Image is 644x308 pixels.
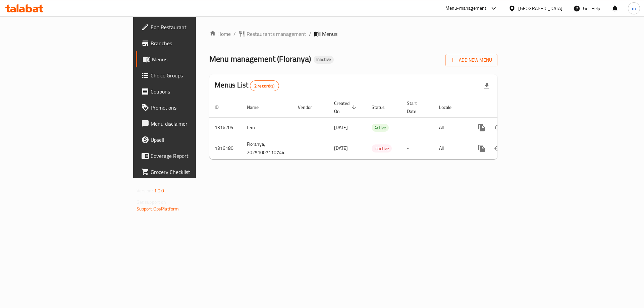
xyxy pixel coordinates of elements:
[479,78,495,94] div: Export file
[152,55,235,63] span: Menus
[151,71,235,79] span: Choice Groups
[401,117,434,138] td: -
[136,51,241,67] a: Menus
[136,35,241,51] a: Branches
[250,83,279,89] span: 2 record(s)
[136,83,241,100] a: Coupons
[247,103,267,111] span: Name
[322,30,337,38] span: Menus
[241,117,292,138] td: tem
[401,138,434,159] td: -
[136,100,241,116] a: Promotions
[136,116,241,132] a: Menu disclaimer
[372,124,389,132] span: Active
[445,54,497,66] button: Add New Menu
[474,120,490,136] button: more
[151,168,235,176] span: Grocery Checklist
[334,99,358,115] span: Created On
[298,103,321,111] span: Vendor
[490,120,506,136] button: Change Status
[247,30,306,38] span: Restaurants management
[151,136,235,144] span: Upsell
[136,132,241,148] a: Upsell
[468,97,543,118] th: Actions
[238,30,306,38] a: Restaurants management
[215,80,279,91] h2: Menus List
[314,57,334,62] span: Inactive
[151,23,235,31] span: Edit Restaurant
[451,56,492,64] span: Add New Menu
[209,51,311,66] span: Menu management ( Floranya )
[241,138,292,159] td: Floranya, 20251007110744
[137,186,153,195] span: Version:
[309,30,311,38] li: /
[372,124,389,132] div: Active
[209,30,497,38] nav: breadcrumb
[154,186,164,195] span: 1.0.0
[407,99,426,115] span: Start Date
[334,144,348,152] span: [DATE]
[136,148,241,164] a: Coverage Report
[136,19,241,35] a: Edit Restaurant
[151,87,235,96] span: Coupons
[490,140,506,157] button: Change Status
[434,138,468,159] td: All
[439,103,460,111] span: Locale
[136,67,241,83] a: Choice Groups
[151,120,235,128] span: Menu disclaimer
[137,198,167,206] span: Get support on:
[474,140,490,157] button: more
[334,123,348,132] span: [DATE]
[434,117,468,138] td: All
[445,4,487,12] div: Menu-management
[209,97,543,159] table: enhanced table
[151,39,235,47] span: Branches
[137,204,179,213] a: Support.OpsPlatform
[151,152,235,160] span: Coverage Report
[632,5,636,12] span: m
[250,80,279,91] div: Total records count
[136,164,241,180] a: Grocery Checklist
[372,144,392,152] div: Inactive
[372,145,392,152] span: Inactive
[518,5,562,12] div: [GEOGRAPHIC_DATA]
[151,104,235,112] span: Promotions
[314,56,334,64] div: Inactive
[372,103,393,111] span: Status
[215,103,227,111] span: ID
